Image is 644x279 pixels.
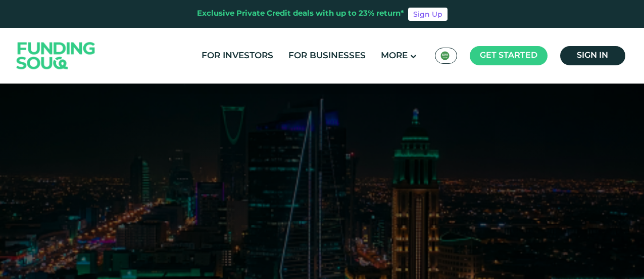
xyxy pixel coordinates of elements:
a: Sign Up [408,8,448,21]
a: Sign in [560,46,625,65]
a: For Businesses [286,48,368,64]
img: Logo [7,30,106,82]
div: Exclusive Private Credit deals with up to 23% return* [197,8,404,20]
span: Get started [480,52,537,59]
img: SA Flag [440,51,450,60]
span: Sign in [577,52,608,59]
a: For Investors [199,48,276,64]
span: More [381,52,408,60]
